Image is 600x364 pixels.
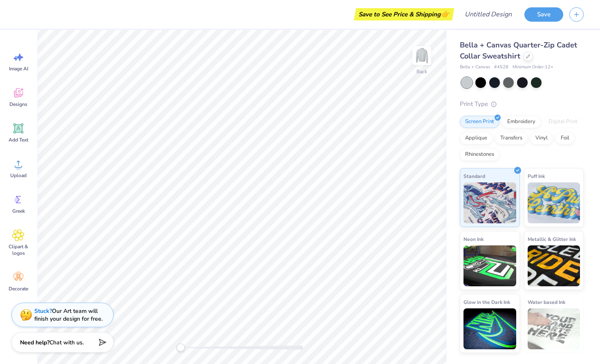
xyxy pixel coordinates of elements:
span: Image AI [9,65,28,72]
span: Minimum Order: 12 + [513,64,553,71]
span: Puff Ink [528,172,545,180]
strong: Need help? [20,339,49,346]
img: Glow in the Dark Ink [463,308,516,349]
img: Standard [463,182,516,223]
span: Metallic & Glitter Ink [528,235,576,243]
div: Applique [460,132,493,144]
span: Bella + Canvas [460,64,490,71]
span: Bella + Canvas Quarter-Zip Cadet Collar Sweatshirt [460,40,577,61]
div: Print Type [460,99,584,109]
span: Clipart & logos [5,243,32,256]
img: Puff Ink [528,182,580,223]
span: Add Text [9,137,28,143]
img: Neon Ink [463,245,516,286]
span: Chat with us. [49,339,84,346]
div: Foil [555,132,575,144]
div: Transfers [495,132,528,144]
span: Upload [10,172,27,179]
span: Greek [12,208,25,214]
button: Save [524,7,563,22]
img: Metallic & Glitter Ink [528,245,580,286]
span: # 4528 [494,64,508,71]
span: Designs [9,101,27,108]
span: Glow in the Dark Ink [463,298,510,306]
div: Accessibility label [177,344,185,352]
span: Neon Ink [463,235,484,243]
div: Vinyl [530,132,553,144]
div: Embroidery [502,116,541,128]
div: Our Art team will finish your design for free. [34,307,103,323]
div: Back [416,68,427,75]
input: Untitled Design [458,6,518,22]
div: Digital Print [543,116,583,128]
strong: Stuck? [34,307,52,315]
span: Standard [463,172,485,180]
div: Rhinestones [460,148,499,161]
span: Water based Ink [528,298,565,306]
img: Water based Ink [528,308,580,349]
div: Screen Print [460,116,499,128]
img: Back [414,47,430,64]
div: Save to See Price & Shipping [356,8,452,20]
span: 👉 [441,9,450,19]
span: Decorate [9,285,28,292]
